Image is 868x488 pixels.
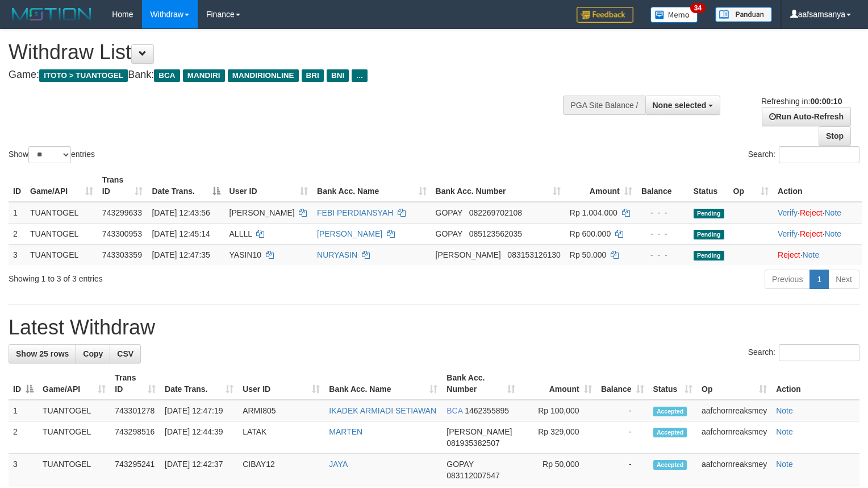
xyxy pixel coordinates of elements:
[779,344,859,361] input: Search:
[147,169,224,202] th: Date Trans.: activate to sort column descending
[809,270,829,289] a: 1
[110,400,160,421] td: 743301278
[160,454,238,486] td: [DATE] 12:42:37
[28,146,71,163] select: Showentries
[825,208,842,217] a: Note
[9,344,76,363] a: Show 25 rows
[779,146,859,163] input: Search:
[800,208,823,217] a: Reject
[9,421,38,454] td: 2
[26,223,98,244] td: TUANTOGEL
[38,367,110,400] th: Game/API: activate to sort column ascending
[26,244,98,265] td: TUANTOGEL
[465,406,509,415] span: Copy 1462355895 to clipboard
[507,250,560,259] span: Copy 083153126130 to clipboard
[697,367,771,400] th: Op: activate to sort column ascending
[762,107,851,126] a: Run Auto-Refresh
[238,400,324,421] td: ARMI805
[102,229,142,238] span: 743300953
[689,169,729,202] th: Status
[329,427,362,436] a: MARTEN
[653,428,687,437] span: Accepted
[9,202,26,224] td: 1
[110,367,160,400] th: Trans ID: activate to sort column ascending
[771,367,859,400] th: Action
[803,250,820,259] a: Note
[697,400,771,421] td: aafchornreaksmey
[570,250,607,259] span: Rp 50.000
[773,223,862,244] td: · ·
[9,316,859,339] h1: Latest Withdraw
[697,421,771,454] td: aafchornreaksmey
[9,41,567,64] h1: Withdraw List
[825,229,842,238] a: Note
[694,230,724,239] span: Pending
[117,349,133,358] span: CSV
[776,406,793,415] a: Note
[596,421,649,454] td: -
[748,146,859,163] label: Search:
[324,367,442,400] th: Bank Acc. Name: activate to sort column ascending
[9,6,95,23] img: MOTION_logo.png
[520,454,596,486] td: Rp 50,000
[446,427,512,436] span: [PERSON_NAME]
[9,454,38,486] td: 3
[9,69,567,81] h4: Game: Bank:
[694,209,724,218] span: Pending
[152,208,210,217] span: [DATE] 12:43:56
[160,400,238,421] td: [DATE] 12:47:19
[729,169,773,202] th: Op: activate to sort column ascending
[229,208,295,217] span: [PERSON_NAME]
[154,69,180,82] span: BCA
[819,126,851,146] a: Stop
[238,454,324,486] td: CIBAY12
[563,96,645,115] div: PGA Site Balance /
[828,270,859,289] a: Next
[76,344,110,363] a: Copy
[776,427,793,436] a: Note
[102,208,142,217] span: 743299633
[446,460,473,469] span: GOPAY
[577,7,633,23] img: Feedback.jpg
[38,400,110,421] td: TUANTOGEL
[160,367,238,400] th: Date Trans.: activate to sort column ascending
[9,268,353,284] div: Showing 1 to 3 of 3 entries
[761,97,842,106] span: Refreshing in:
[229,250,262,259] span: YASIN10
[436,250,501,259] span: [PERSON_NAME]
[469,208,522,217] span: Copy 082269702108 to clipboard
[26,202,98,224] td: TUANTOGEL
[653,460,687,470] span: Accepted
[225,169,313,202] th: User ID: activate to sort column ascending
[110,344,141,363] a: CSV
[446,406,462,415] span: BCA
[38,421,110,454] td: TUANTOGEL
[778,229,798,238] a: Verify
[110,454,160,486] td: 743295241
[565,169,637,202] th: Amount: activate to sort column ascending
[152,250,210,259] span: [DATE] 12:47:35
[765,270,810,289] a: Previous
[596,400,649,421] td: -
[570,208,617,217] span: Rp 1.004.000
[748,344,859,361] label: Search:
[596,367,649,400] th: Balance: activate to sort column ascending
[690,3,706,13] span: 34
[778,250,800,259] a: Reject
[637,169,689,202] th: Balance
[102,250,142,259] span: 743303359
[329,406,436,415] a: IKADEK ARMIADI SETIAWAN
[653,101,707,110] span: None selected
[436,229,462,238] span: GOPAY
[446,439,499,448] span: Copy 081935382507 to clipboard
[641,228,685,239] div: - - -
[38,454,110,486] td: TUANTOGEL
[16,349,69,358] span: Show 25 rows
[715,7,772,22] img: panduan.png
[98,169,148,202] th: Trans ID: activate to sort column ascending
[653,407,687,416] span: Accepted
[776,460,793,469] a: Note
[773,169,862,202] th: Action
[650,7,698,23] img: Button%20Memo.svg
[810,97,842,106] strong: 00:00:10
